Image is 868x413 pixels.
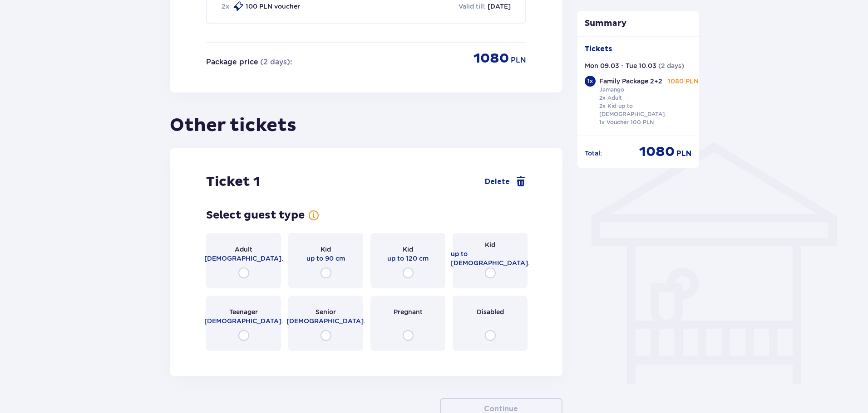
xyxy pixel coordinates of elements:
p: : [290,57,292,67]
span: [DEMOGRAPHIC_DATA]. [204,254,283,263]
p: Mon 09.03 - Tue 10.03 [585,61,656,70]
p: Tickets [585,44,612,54]
p: [DATE] [488,2,511,11]
span: [DEMOGRAPHIC_DATA]. [286,316,365,326]
p: ( 2 days ) [260,57,290,67]
span: Teenager [229,307,258,316]
p: ( 2 days ) [658,61,684,70]
p: 1080 PLN [668,77,699,86]
p: Valid till : [459,2,486,11]
p: Package price [206,57,258,67]
p: Family Package 2+2 [599,77,662,86]
span: Kid [403,245,413,254]
h2: Other tickets [170,103,562,137]
p: Total : [585,149,602,158]
p: PLN [511,55,526,65]
span: up to 120 cm [387,254,429,263]
p: 2 x [222,2,229,11]
span: Disabled [477,307,504,316]
span: up to 90 cm [306,254,345,263]
span: Kid [321,245,331,254]
p: Jamango [599,86,624,94]
span: [DEMOGRAPHIC_DATA]. [204,316,283,326]
span: Senior [316,307,336,316]
span: PLN [676,149,691,159]
span: up to [DEMOGRAPHIC_DATA]. [451,249,530,267]
span: Adult [235,245,252,254]
a: Delete [485,176,526,187]
span: Kid [485,240,495,249]
p: 2x Adult 2x Kid up to [DEMOGRAPHIC_DATA]. 1x Voucher 100 PLN [599,94,669,126]
span: 1080 [639,143,675,160]
h4: Select guest type [206,209,305,222]
span: Delete [485,177,510,187]
p: 100 PLN voucher [246,2,300,11]
p: Summary [577,18,699,29]
h3: Ticket 1 [206,173,260,190]
p: 1080 [473,50,509,67]
span: Pregnant [394,307,423,316]
div: 1 x [585,76,596,87]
